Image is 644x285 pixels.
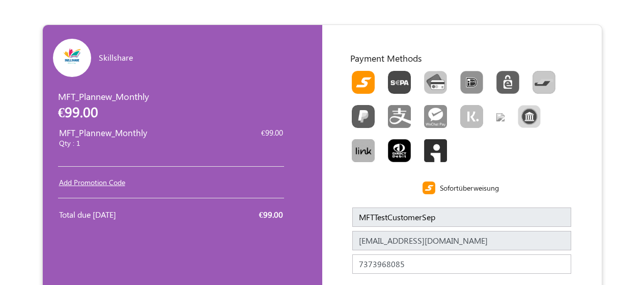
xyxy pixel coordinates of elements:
[352,105,375,128] img: S_PT_paypal.png
[352,254,571,274] input: Phone
[460,71,483,94] img: Ideal.png
[59,126,186,152] div: MFT_Plannew_Monthly
[345,67,581,170] div: Toolbar with button groups
[99,53,230,62] h6: Skillshare
[424,71,447,94] img: CardCollection.png
[59,139,186,148] h2: Qty : 1
[460,105,483,128] img: S_PT_klarna.png
[59,177,125,187] a: Add Promotion Code
[352,208,571,227] input: Name
[388,139,411,162] img: GOCARDLESS.png
[350,53,581,63] h5: Payment Methods
[496,71,519,94] img: EPS.png
[259,209,283,220] span: €99.00
[388,105,411,128] img: S_PT_alipay.png
[388,71,411,94] img: Sepa.png
[261,127,283,138] span: €99.00
[423,182,435,194] img: Sofortuberweisung.png
[533,71,555,94] img: Bancontact.png
[496,113,505,121] img: S_PT_bank_transfer.png
[58,103,185,120] h2: €99.00
[352,139,375,162] img: Link.png
[352,231,571,250] input: E-mail
[424,105,447,128] img: S_PT_wechat_pay.png
[59,209,164,221] div: Total due [DATE]
[518,105,541,128] img: BankTransfer.png
[440,183,499,193] label: Sofortüberweisung
[424,139,447,162] img: GC_InstantBankPay.png
[352,71,375,94] img: Sofortuberweisung.png
[58,90,185,124] div: MFT_Plannew_Monthly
